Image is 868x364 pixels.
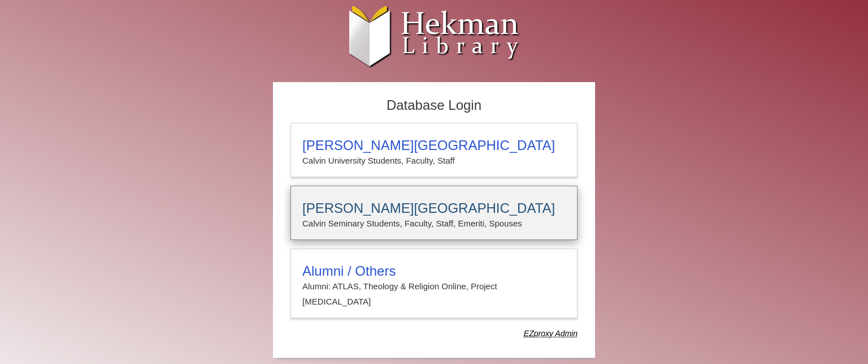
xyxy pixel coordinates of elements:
[302,263,566,279] h3: Alumni / Others
[285,94,583,117] h2: Database Login
[302,216,566,231] p: Calvin Seminary Students, Faculty, Staff, Emeriti, Spouses
[290,123,578,177] a: [PERSON_NAME][GEOGRAPHIC_DATA]Calvin University Students, Faculty, Staff
[302,153,566,168] p: Calvin University Students, Faculty, Staff
[524,329,578,338] dfn: Use Alumni login
[302,138,566,153] h3: [PERSON_NAME][GEOGRAPHIC_DATA]
[290,186,578,240] a: [PERSON_NAME][GEOGRAPHIC_DATA]Calvin Seminary Students, Faculty, Staff, Emeriti, Spouses
[302,279,566,309] p: Alumni: ATLAS, Theology & Religion Online, Project [MEDICAL_DATA]
[302,263,566,309] summary: Alumni / OthersAlumni: ATLAS, Theology & Religion Online, Project [MEDICAL_DATA]
[302,200,566,216] h3: [PERSON_NAME][GEOGRAPHIC_DATA]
